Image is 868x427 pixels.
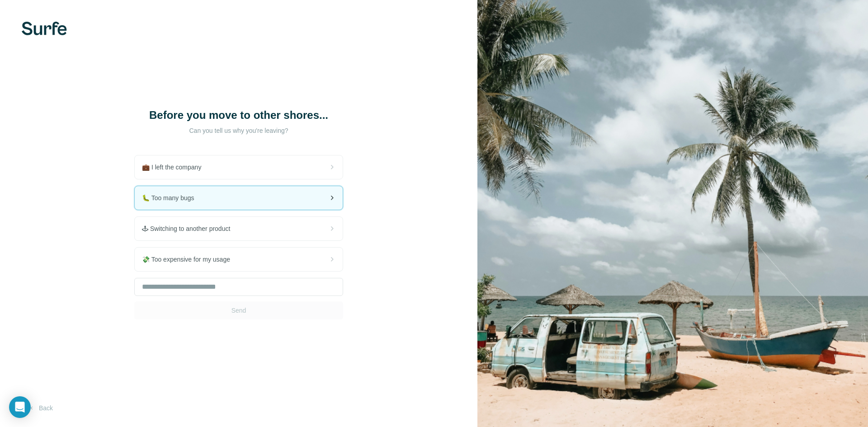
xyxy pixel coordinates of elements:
span: 💼 I left the company [142,163,208,172]
span: 💸 Too expensive for my usage [142,255,237,264]
p: Can you tell us why you're leaving? [148,126,329,135]
button: Back [22,400,59,416]
div: Open Intercom Messenger [9,396,31,418]
img: Surfe's logo [22,22,67,35]
span: 🐛 Too many bugs [142,193,202,202]
span: 🕹 Switching to another product [142,224,237,233]
h1: Before you move to other shores... [148,108,329,122]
